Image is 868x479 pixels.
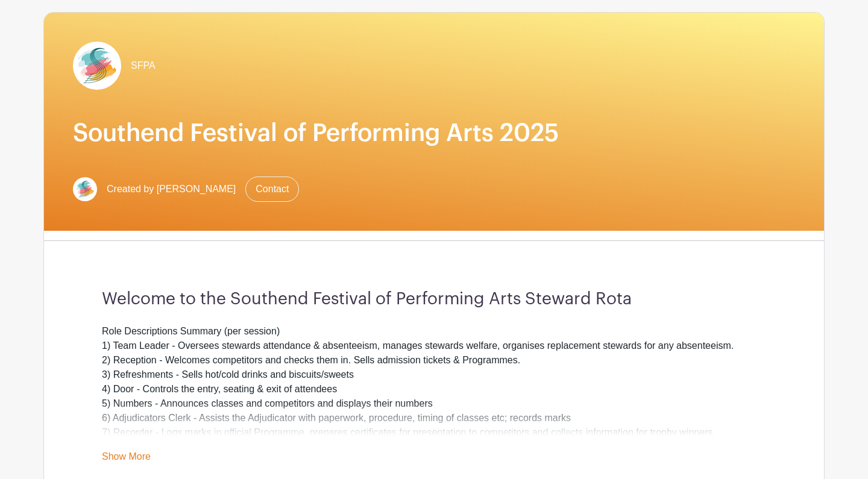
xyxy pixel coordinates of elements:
[102,382,766,440] div: 4) Door - Controls the entry, seating & exit of attendees 5) Numbers - Announces classes and comp...
[131,58,156,73] span: SFPA
[102,324,766,353] div: Role Descriptions Summary (per session) 1) Team Leader - Oversees stewards attendance & absenteei...
[73,42,121,90] img: facebook%20profile.png
[245,177,299,202] a: Contact
[73,177,97,201] img: PROFILE-IMAGE-Southend-Festival-PA-Logo.png
[73,119,795,148] h1: Southend Festival of Performing Arts 2025
[102,353,766,382] div: 2) Reception - Welcomes competitors and checks them in. Sells admission tickets & Programmes. 3) ...
[102,289,766,310] h3: Welcome to the Southend Festival of Performing Arts Steward Rota
[102,451,151,466] a: Show More
[107,182,236,196] span: Created by [PERSON_NAME]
